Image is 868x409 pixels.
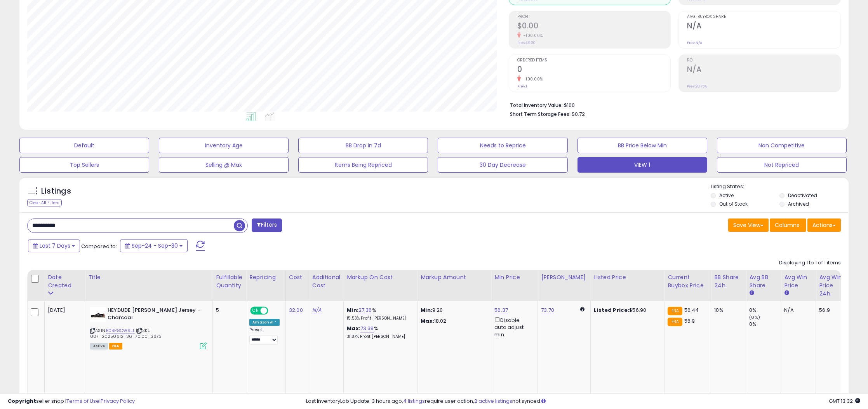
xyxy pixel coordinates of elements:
a: 56.37 [494,306,508,314]
li: $160 [510,100,835,109]
button: 30 Day Decrease [438,157,567,173]
th: The percentage added to the cost of goods (COGS) that forms the calculator for Min & Max prices. [344,270,417,301]
div: $56.90 [594,307,658,314]
a: Privacy Policy [101,397,135,405]
span: All listings currently available for purchase on Amazon [90,343,108,350]
b: Min: [347,306,358,314]
b: Listed Price: [594,306,629,314]
b: Short Term Storage Fees: [510,111,571,117]
p: 31.87% Profit [PERSON_NAME] [347,334,411,339]
small: Prev: $9.20 [517,40,536,45]
strong: Copyright [8,397,36,405]
img: 41dqgw8yDxL._SL40_.jpg [90,307,106,322]
div: seller snap | | [8,398,135,405]
div: Min Price [494,273,534,281]
div: Clear All Filters [27,199,62,206]
div: Repricing [249,273,282,281]
span: OFF [267,308,280,314]
small: -100.00% [521,33,543,38]
small: Prev: 28.75% [687,84,707,89]
span: Last 7 Days [40,242,70,250]
div: ASIN: [90,307,207,348]
div: 5 [216,307,240,314]
button: VIEW 1 [578,157,707,173]
p: 15.53% Profit [PERSON_NAME] [347,316,411,321]
button: Top Sellers [19,157,149,173]
small: Avg Win Price. [784,290,789,297]
div: Listed Price [594,273,661,281]
div: % [347,307,411,321]
strong: Max: [421,317,434,325]
a: N/A [312,306,322,314]
h2: N/A [687,21,840,32]
span: Avg. Buybox Share [687,15,840,19]
span: Ordered Items [517,58,671,63]
span: | SKU: 007_20250612_36_70.00_3673 [90,327,162,339]
p: 9.20 [421,307,485,314]
b: Total Inventory Value: [510,102,563,108]
small: FBA [668,318,682,326]
span: 56.9 [684,317,695,325]
div: 0% [749,307,781,314]
button: Columns [770,218,806,232]
button: Not Repriced [717,157,847,173]
button: Selling @ Max [159,157,289,173]
a: 4 listings [403,397,425,405]
h2: 0 [517,65,671,75]
b: HEYDUDE [PERSON_NAME] Jersey - Charcoal [108,307,202,323]
button: Actions [807,218,841,232]
button: BB Drop in 7d [298,138,428,153]
div: N/A [784,307,810,314]
h5: Listings [41,186,71,197]
div: Last InventoryLab Update: 3 hours ago, require user action, not synced. [306,398,860,405]
div: Displaying 1 to 1 of 1 items [779,259,841,267]
div: Avg Win Price 24h. [819,273,847,298]
div: Preset: [249,327,280,345]
button: Non Competitive [717,138,847,153]
button: Items Being Repriced [298,157,428,173]
h2: N/A [687,65,840,75]
small: (0%) [749,314,760,320]
span: Compared to: [81,243,117,250]
span: Profit [517,15,671,19]
a: 73.70 [541,306,554,314]
p: 18.02 [421,318,485,325]
div: Date Created [48,273,82,290]
span: FBA [109,343,122,350]
span: Columns [775,221,799,229]
i: Calculated using Dynamic Max Price. [580,307,584,312]
div: [PERSON_NAME] [541,273,587,281]
div: 10% [714,307,740,314]
p: Listing States: [711,183,849,191]
span: 56.44 [684,306,699,314]
div: Amazon AI * [249,319,280,326]
button: Needs to Reprice [438,138,567,153]
a: Terms of Use [66,397,99,405]
button: Sep-24 - Sep-30 [120,239,188,252]
small: -100.00% [521,76,543,82]
strong: Min: [421,306,432,314]
label: Archived [788,201,809,207]
div: Avg Win Price [784,273,812,290]
small: Prev: N/A [687,40,702,45]
div: Avg BB Share [749,273,778,290]
button: Filters [252,218,282,232]
button: Default [19,138,149,153]
div: [DATE] [48,307,79,314]
div: 0% [749,321,781,328]
a: B0BR8CW9LL [106,327,135,334]
small: FBA [668,307,682,315]
b: Max: [347,325,360,332]
span: 2025-10-9 13:32 GMT [829,397,860,405]
div: 56.9 [819,307,845,314]
div: Disable auto adjust min [494,316,532,338]
div: Markup on Cost [347,273,414,281]
button: Inventory Age [159,138,289,153]
a: 32.00 [289,306,303,314]
a: 73.39 [360,325,374,332]
a: 27.36 [358,306,372,314]
div: Cost [289,273,306,281]
div: Additional Cost [312,273,341,290]
div: Current Buybox Price [668,273,708,290]
label: Active [719,192,734,199]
